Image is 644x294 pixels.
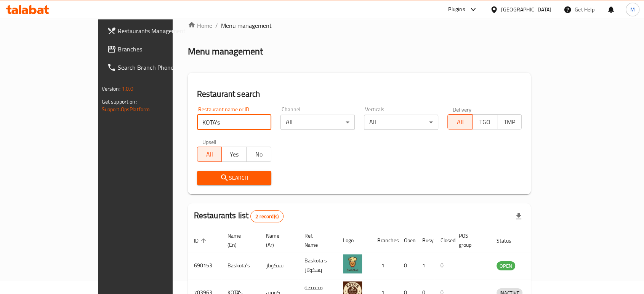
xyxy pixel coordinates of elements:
button: Search [197,171,271,185]
div: All [280,115,355,130]
th: Busy [416,229,434,252]
span: Restaurants Management [118,26,199,35]
div: All [364,115,438,130]
a: Support.OpsPlatform [102,104,150,114]
span: Branches [118,45,199,54]
span: No [250,149,268,160]
span: ID [194,236,208,245]
button: All [447,114,473,129]
a: Search Branch Phone [101,58,205,77]
th: Logo [337,229,371,252]
button: No [246,147,271,162]
span: All [200,149,219,160]
button: TGO [472,114,497,129]
span: POS group [459,231,481,249]
span: Name (En) [227,231,251,249]
td: بسكوتاز [260,252,298,279]
td: Baskota s بسكوتاز [298,252,337,279]
th: Open [398,229,416,252]
h2: Restaurant search [197,88,522,100]
button: All [197,147,222,162]
td: 0 [398,252,416,279]
span: Yes [225,149,244,160]
span: Version: [102,84,120,94]
label: Upsell [202,139,216,144]
nav: breadcrumb [188,21,531,30]
button: Yes [221,147,247,162]
div: Total records count [250,210,284,222]
div: [GEOGRAPHIC_DATA] [501,5,551,14]
span: M [630,5,635,14]
img: Baskota's [343,254,362,273]
span: Search Branch Phone [118,63,199,72]
span: 1.0.0 [122,84,133,94]
span: Name (Ar) [266,231,289,249]
span: TGO [476,117,494,128]
th: Branches [371,229,398,252]
span: TMP [500,117,519,128]
input: Search for restaurant name or ID.. [197,115,271,130]
td: Baskota's [221,252,260,279]
span: Ref. Name [304,231,328,249]
li: / [215,21,218,30]
span: 2 record(s) [251,213,283,220]
button: TMP [497,114,522,129]
span: Search [203,173,265,183]
div: Export file [509,207,528,225]
a: Restaurants Management [101,22,205,40]
span: Get support on: [102,97,137,107]
h2: Menu management [188,45,263,58]
td: 0 [434,252,453,279]
label: Delivery [453,107,472,112]
h2: Restaurants list [194,210,284,222]
span: All [451,117,469,128]
a: Branches [101,40,205,58]
span: Status [497,236,521,245]
div: Plugins [448,5,465,14]
span: OPEN [497,262,515,270]
th: Closed [434,229,453,252]
td: 1 [416,252,434,279]
span: Menu management [221,21,272,30]
td: 1 [371,252,398,279]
